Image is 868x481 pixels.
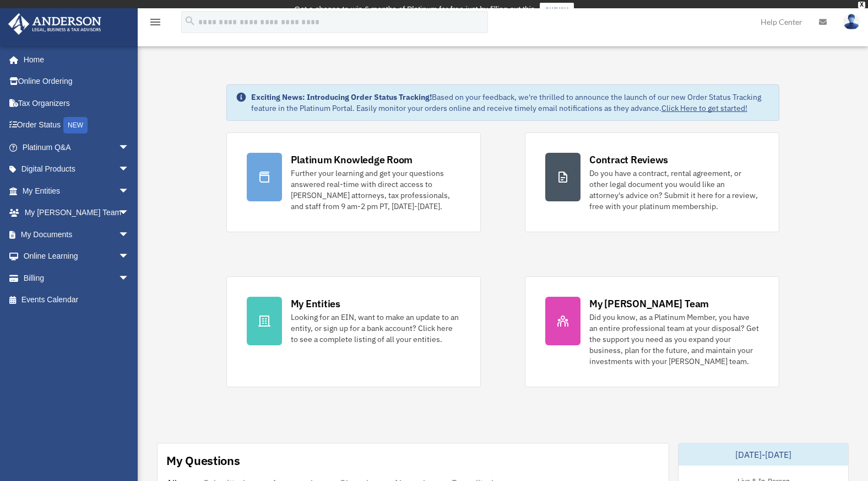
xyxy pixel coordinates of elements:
div: My Questions [166,452,240,469]
a: Online Ordering [8,71,146,93]
a: Digital Productsarrow_drop_down [8,158,146,180]
span: arrow_drop_down [118,245,140,268]
a: Billingarrow_drop_down [8,267,146,289]
div: Platinum Knowledge Room [291,153,413,167]
div: Further your learning and get your questions answered real-time with direct access to [PERSON_NAM... [291,168,460,212]
strong: Exciting News: Introducing Order Status Tracking! [251,92,432,102]
div: Based on your feedback, we're thrilled to announce the launch of our new Order Status Tracking fe... [251,92,771,114]
span: arrow_drop_down [118,202,140,225]
span: arrow_drop_down [118,136,140,159]
img: User Pic [843,14,860,30]
div: Get a chance to win 6 months of Platinum for free just by filling out this [294,3,535,16]
div: [DATE]-[DATE] [679,443,848,466]
a: Tax Organizers [8,92,146,114]
a: Platinum Knowledge Room Further your learning and get your questions answered real-time with dire... [226,132,481,232]
div: Contract Reviews [589,153,668,167]
a: My Documentsarrow_drop_down [8,223,146,245]
a: Contract Reviews Do you have a contract, rental agreement, or other legal document you would like... [525,132,779,232]
a: My [PERSON_NAME] Teamarrow_drop_down [8,202,146,224]
span: arrow_drop_down [118,223,140,246]
span: arrow_drop_down [118,158,140,181]
div: Did you know, as a Platinum Member, you have an entire professional team at your disposal? Get th... [589,312,759,367]
span: arrow_drop_down [118,267,140,290]
div: My [PERSON_NAME] Team [589,297,709,311]
a: Click Here to get started! [661,103,747,113]
a: My [PERSON_NAME] Team Did you know, as a Platinum Member, you have an entire professional team at... [525,276,779,387]
a: menu [149,19,162,29]
a: Events Calendar [8,289,146,311]
a: Platinum Q&Aarrow_drop_down [8,136,146,158]
img: Anderson Advisors Platinum Portal [5,13,105,35]
a: survey [540,3,574,16]
a: My Entities Looking for an EIN, want to make an update to an entity, or sign up for a bank accoun... [226,276,481,387]
div: Do you have a contract, rental agreement, or other legal document you would like an attorney's ad... [589,168,759,212]
div: NEW [63,117,88,133]
a: Online Learningarrow_drop_down [8,245,146,268]
a: Order StatusNEW [8,114,146,137]
a: Home [8,49,140,71]
i: search [184,15,196,27]
div: close [858,2,865,8]
i: menu [149,15,162,29]
div: Looking for an EIN, want to make an update to an entity, or sign up for a bank account? Click her... [291,312,460,345]
div: My Entities [291,297,340,311]
span: arrow_drop_down [118,180,140,202]
a: My Entitiesarrow_drop_down [8,180,146,202]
